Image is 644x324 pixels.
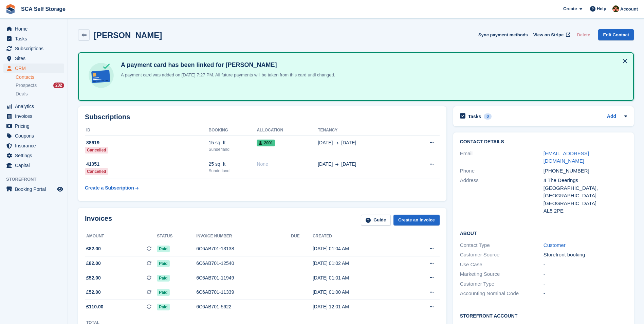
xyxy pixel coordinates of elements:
div: Cancelled [85,168,108,175]
div: Use Case [460,261,544,269]
span: Paid [157,246,169,252]
span: Create [563,5,577,12]
div: [PHONE_NUMBER] [544,167,627,175]
h4: A payment card has been linked for [PERSON_NAME] [118,61,335,69]
span: Deals [16,91,28,97]
span: Invoices [15,111,56,121]
div: 6C6AB701-11949 [196,274,291,282]
a: Customer [544,242,566,248]
p: A payment card was added on [DATE] 7:27 PM. All future payments will be taken from this card unti... [118,72,335,78]
a: Deals [16,90,64,97]
a: Edit Contact [598,29,634,40]
div: Accounting Nominal Code [460,290,544,298]
div: 6C6AB701-13138 [196,245,291,252]
img: card-linked-ebf98d0992dc2aeb22e95c0e3c79077019eb2392cfd83c6a337811c24bc77127.svg [87,61,115,90]
div: - [544,261,627,269]
h2: Tasks [468,113,481,120]
div: [GEOGRAPHIC_DATA], [GEOGRAPHIC_DATA] [544,184,627,200]
th: Amount [85,231,157,242]
a: View on Stripe [531,29,572,40]
div: None [257,161,318,168]
a: SCA Self Storage [18,3,68,15]
div: Email [460,150,544,165]
button: Delete [574,29,593,40]
span: Pricing [15,121,56,131]
div: [DATE] 01:00 AM [313,289,404,296]
a: menu [3,102,64,111]
span: Prospects [16,82,37,89]
span: [DATE] [341,161,356,168]
h2: About [460,230,627,236]
div: Address [460,177,544,215]
span: CRM [15,64,56,73]
a: menu [3,54,64,63]
div: [GEOGRAPHIC_DATA] [544,200,627,208]
th: Allocation [257,125,318,136]
div: 232 [53,83,64,88]
a: menu [3,34,64,43]
span: Insurance [15,141,56,150]
h2: Contact Details [460,139,627,145]
span: Account [620,6,638,13]
div: 4 The Deerings [544,177,627,184]
h2: Subscriptions [85,113,440,121]
div: Contact Type [460,241,544,249]
span: £52.00 [86,274,101,282]
h2: [PERSON_NAME] [94,31,162,40]
div: 6C6AB701-12540 [196,260,291,267]
div: [DATE] 01:01 AM [313,274,404,282]
div: 0 [484,113,492,120]
a: menu [3,121,64,131]
span: [DATE] [318,139,333,146]
div: Cancelled [85,147,108,154]
span: Analytics [15,102,56,111]
span: Paid [157,275,169,282]
span: Help [597,5,606,12]
div: 6C6AB701-5622 [196,303,291,310]
div: [DATE] 01:04 AM [313,245,404,252]
div: [DATE] 12:01 AM [313,303,404,310]
span: Paid [157,260,169,267]
div: Customer Source [460,251,544,259]
span: [DATE] [341,139,356,146]
span: 2001 [257,140,275,146]
div: 41051 [85,161,209,168]
div: 15 sq. ft [209,139,257,146]
span: Home [15,24,56,34]
span: View on Stripe [533,32,564,38]
div: AL5 2PE [544,207,627,215]
a: menu [3,184,64,194]
a: Create a Subscription [85,182,139,194]
span: Paid [157,289,169,296]
a: menu [3,44,64,53]
a: menu [3,161,64,170]
span: Capital [15,161,56,170]
div: 25 sq. ft [209,161,257,168]
span: Paid [157,304,169,310]
a: Prospects 232 [16,82,64,89]
div: Storefront booking [544,251,627,259]
a: Add [607,113,616,121]
a: menu [3,131,64,141]
th: Invoice number [196,231,291,242]
div: [DATE] 01:02 AM [313,260,404,267]
div: 88619 [85,139,209,146]
div: 6C6AB701-11339 [196,289,291,296]
th: ID [85,125,209,136]
div: Sunderland [209,146,257,152]
div: - [544,290,627,298]
a: menu [3,111,64,121]
span: Storefront [6,176,68,183]
span: £52.00 [86,289,101,296]
span: Subscriptions [15,44,56,53]
a: menu [3,141,64,150]
span: Sites [15,54,56,63]
img: stora-icon-8386f47178a22dfd0bd8f6a31ec36ba5ce8667c1dd55bd0f319d3a0aa187defe.svg [5,4,16,14]
a: Create an Invoice [393,215,440,226]
a: Guide [361,215,391,226]
div: Phone [460,167,544,175]
span: Coupons [15,131,56,141]
a: [EMAIL_ADDRESS][DOMAIN_NAME] [544,150,589,164]
span: Booking Portal [15,184,56,194]
th: Booking [209,125,257,136]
